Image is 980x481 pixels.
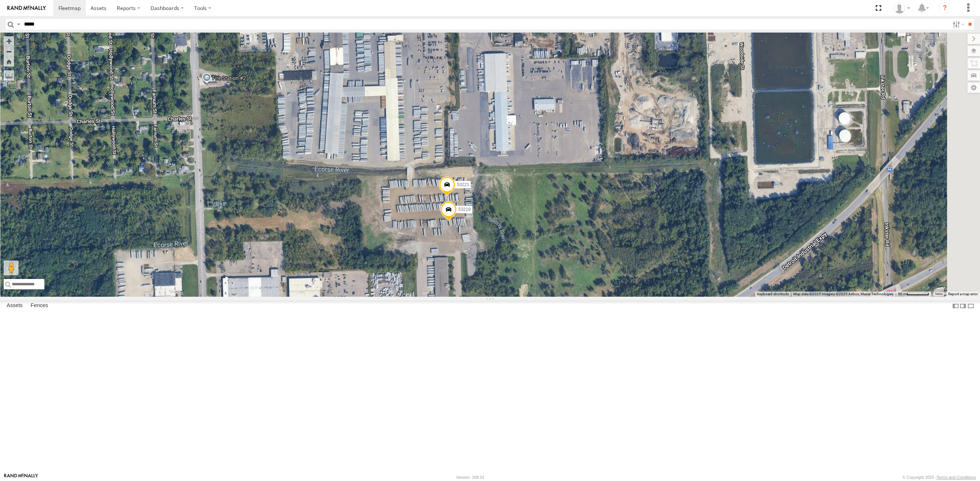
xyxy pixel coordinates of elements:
[4,260,18,275] button: Drag Pegman onto the map to open Street View
[4,36,14,46] button: Zoom in
[4,474,38,481] a: Visit our Website
[4,57,14,67] button: Zoom Home
[4,70,14,81] label: Measure
[937,475,976,480] a: Terms and Conditions
[16,19,21,30] label: Search Query
[959,300,967,311] label: Dock Summary Table to the Right
[967,83,980,93] label: Map Settings
[458,207,470,212] span: 53219
[456,475,484,480] div: Version: 308.01
[948,292,978,296] a: Report a map error
[457,182,469,188] span: 53221
[4,46,14,57] button: Zoom out
[902,475,976,480] div: © Copyright 2025 -
[967,300,974,311] label: Hide Summary Table
[896,292,931,297] button: Map Scale: 50 m per 57 pixels
[939,2,951,14] i: ?
[7,6,46,11] img: rand-logo.svg
[950,19,966,30] label: Search Filter Options
[3,301,26,311] label: Assets
[793,292,893,296] span: Map data ©2025 Imagery ©2025 Airbus, Maxar Technologies
[757,292,789,297] button: Keyboard shortcuts
[935,293,943,296] a: Terms (opens in new tab)
[891,3,913,14] div: Miky Transport
[898,292,906,296] span: 50 m
[952,300,959,311] label: Dock Summary Table to the Left
[27,301,52,311] label: Fences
